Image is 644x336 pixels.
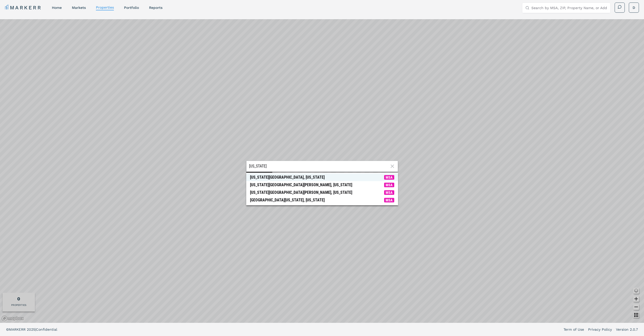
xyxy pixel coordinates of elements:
[6,327,9,331] span: ©
[36,327,57,331] span: Confidential
[250,175,325,180] div: [US_STATE][GEOGRAPHIC_DATA], [US_STATE]
[96,5,114,9] a: properties
[149,6,162,10] a: reports
[384,183,394,187] span: MSA
[9,327,27,331] span: MARKERR
[384,198,394,202] span: MSA
[629,3,639,13] button: D
[72,6,86,10] a: markets
[124,6,139,10] a: Portfolio
[11,303,26,307] div: PROPERTIES
[246,174,398,181] span: Search Bar Suggestion Item: New York City, New York
[384,175,394,180] span: MSA
[384,190,394,195] span: MSA
[246,189,398,196] span: Search Bar Suggestion Item: New York Mills, Minnesota
[250,190,352,195] div: [US_STATE][GEOGRAPHIC_DATA][PERSON_NAME], [US_STATE]
[27,327,36,331] span: 2025 |
[52,6,62,10] a: home
[616,327,638,332] a: Version 2.0.7
[5,4,42,11] a: MARKERR
[633,312,639,318] button: Other options map button
[633,304,639,310] button: Zoom out map button
[246,172,272,181] div: or Zoom in
[250,182,352,187] div: [US_STATE][GEOGRAPHIC_DATA][PERSON_NAME], [US_STATE]
[17,295,20,302] div: Total of properties
[633,5,635,10] span: D
[250,198,325,203] div: [GEOGRAPHIC_DATA][US_STATE], [US_STATE]
[588,327,612,332] a: Privacy Policy
[249,164,389,169] input: Search by property name, address, MSA or ZIP Code
[2,316,24,321] a: Mapbox logo
[246,181,398,189] span: Search Bar Suggestion Item: New York Mills, New York
[633,296,639,302] button: Zoom in map button
[246,196,398,204] span: Search Bar Suggestion Item: West New York, New Jersey
[531,3,607,13] input: Search by MSA, ZIP, Property Name, or Address
[633,288,639,294] button: Change style map button
[564,327,584,332] a: Term of Use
